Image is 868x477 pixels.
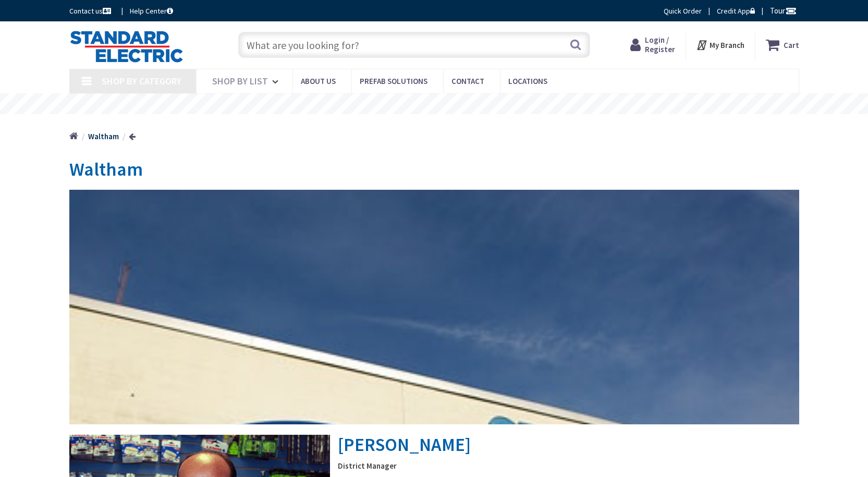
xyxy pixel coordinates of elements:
a: Help Center [130,6,173,16]
div: My Branch [696,35,744,54]
span: Login / Register [645,35,675,54]
span: Contact [451,76,484,86]
span: Tour [770,6,797,16]
strong: Cart [784,35,799,54]
strong: District Manager [69,460,799,471]
h2: [PERSON_NAME] [69,190,799,455]
strong: My Branch [710,40,744,50]
a: Login / Register [630,35,675,54]
span: About Us [301,76,336,86]
a: Quick Order [664,6,702,16]
strong: Waltham [88,131,119,141]
span: Prefab Solutions [360,76,427,86]
rs-layer: Coronavirus: Our Commitment to Our Employees and Customers [270,99,600,111]
span: Locations [508,76,547,86]
span: Waltham [69,157,143,181]
a: Cart [766,35,799,54]
img: Standard Electric [69,30,184,63]
input: What are you looking for? [238,32,590,58]
span: Shop By List [212,75,268,87]
a: Credit App [717,6,755,16]
a: Contact us [69,6,113,16]
span: Shop By Category [102,75,181,87]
